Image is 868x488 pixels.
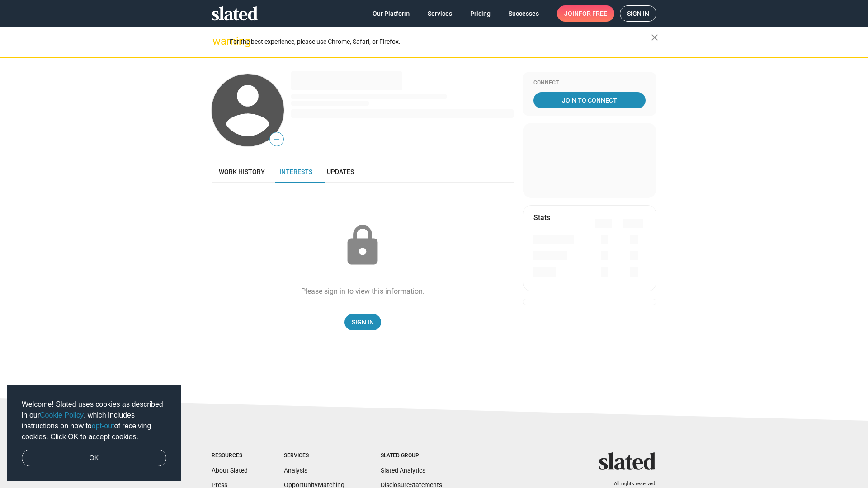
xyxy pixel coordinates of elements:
a: Updates [320,161,361,183]
a: Analysis [284,467,307,474]
span: Join To Connect [535,92,644,108]
span: Interests [279,168,312,175]
span: Join [564,5,607,22]
span: Sign in [627,6,649,21]
div: Resources [212,452,248,460]
div: Please sign in to view this information. [301,286,425,296]
a: Our Platform [365,5,417,22]
a: Sign in [620,5,656,22]
a: Successes [501,5,546,22]
a: opt-out [92,422,114,430]
span: Welcome! Slated uses cookies as described in our , which includes instructions on how to of recei... [22,399,166,442]
span: Work history [219,168,265,175]
a: Join To Connect [533,92,646,108]
span: Services [428,5,452,22]
a: Sign In [344,314,381,330]
mat-icon: warning [212,36,223,47]
span: for free [579,5,607,22]
div: For the best experience, please use Chrome, Safari, or Firefox. [230,36,651,48]
a: About Slated [212,467,248,474]
a: Slated Analytics [381,467,425,474]
span: Pricing [470,5,491,22]
span: Sign In [352,314,374,330]
a: Pricing [463,5,498,22]
span: Successes [509,5,539,22]
a: Joinfor free [557,5,614,22]
a: Work history [212,161,272,183]
a: Cookie Policy [40,411,84,419]
div: Services [284,452,344,460]
a: dismiss cookie message [22,450,166,467]
span: Updates [327,168,354,175]
span: Our Platform [373,5,410,22]
div: Connect [533,80,646,87]
mat-icon: lock [340,223,385,268]
div: cookieconsent [7,385,181,481]
mat-icon: close [649,32,660,43]
span: — [270,134,283,145]
mat-card-title: Stats [533,213,550,222]
a: Interests [272,161,320,183]
a: Services [420,5,459,22]
div: Slated Group [381,452,442,460]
